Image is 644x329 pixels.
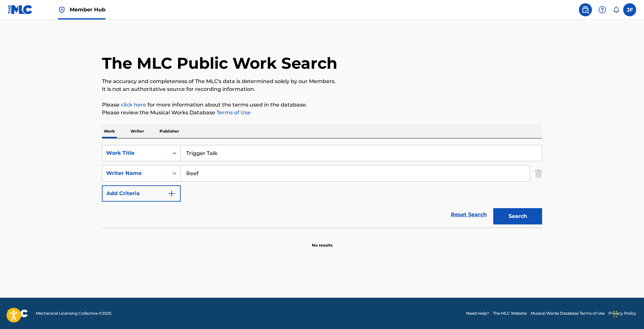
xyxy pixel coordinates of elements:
[609,310,636,316] a: Privacy Policy
[36,310,111,316] span: Mechanical Licensing Collective © 2025
[596,3,609,16] div: Help
[158,124,181,138] p: Publisher
[102,53,337,73] h1: The MLC Public Work Search
[102,85,542,93] p: It is not an authoritative source for recording information.
[129,124,146,138] p: Writer
[466,310,489,316] a: Need Help?
[102,185,181,202] button: Add Criteria
[102,78,542,85] p: The accuracy and completeness of The MLC's data is determined solely by our Members.
[102,145,542,228] form: Search Form
[70,6,105,13] span: Member Hub
[493,310,527,316] a: The MLC Website
[106,169,165,177] div: Writer Name
[8,309,28,317] img: logo
[581,6,589,14] img: search
[623,3,636,16] div: User Menu
[493,208,542,224] button: Search
[613,304,617,324] div: Drag
[579,3,592,16] a: Public Search
[8,5,33,14] img: MLC Logo
[102,124,117,138] p: Work
[626,219,644,274] iframe: Resource Center
[102,101,542,109] p: Please for more information about the terms used in the database.
[448,207,490,222] a: Reset Search
[168,190,175,197] img: 9d2ae6d4665cec9f34b9.svg
[106,149,165,157] div: Work Title
[535,165,542,181] img: Delete Criterion
[215,109,251,116] a: Terms of Use
[312,235,332,248] p: No results
[121,102,146,108] a: click here
[611,298,644,329] iframe: Chat Widget
[598,6,606,14] img: help
[531,310,605,316] a: Musical Works Database Terms of Use
[58,6,66,14] img: Top Rightsholder
[613,7,619,13] div: Notifications
[102,109,542,117] p: Please review the Musical Works Database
